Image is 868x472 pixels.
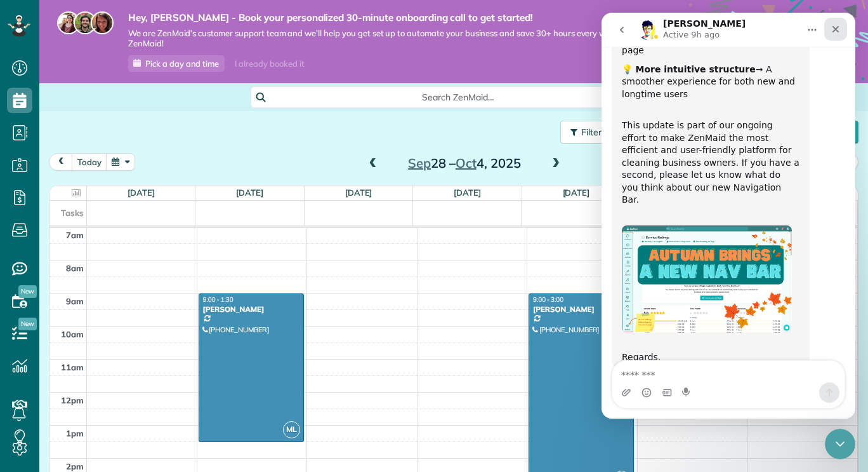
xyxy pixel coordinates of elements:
[128,55,225,72] a: Pick a day and time
[72,153,107,170] button: today
[18,318,37,330] span: New
[66,230,84,240] span: 7am
[57,11,80,34] img: maria-72a9807cf96188c08ef61303f053569d2e2a8a1cde33d635c8a3ac13582a053d.jpg
[40,375,50,385] button: Emoji picker
[81,375,91,385] button: Start recording
[66,263,84,273] span: 8am
[49,153,73,170] button: prev
[236,187,263,198] a: [DATE]
[74,11,96,34] img: jorge-587dff0eeaa6aab1f244e6dc62b8924c3b6ad411094392a53c71c6c4a576187d.jpg
[91,11,114,34] img: michelle-19f622bdf1676172e81f8f8fba1fb50e276960ebfe0243fe18214015130c80e4.jpg
[61,362,84,372] span: 11am
[345,187,372,198] a: [DATE]
[554,121,663,144] a: Filters: Default
[385,156,544,170] h2: 28 – 4, 2025
[20,107,198,206] div: This update is part of our ongoing effort to make ZenMaid the most efficient and user-friendly pl...
[34,51,154,62] b: More intuitive structure
[61,329,84,339] span: 10am
[533,295,563,304] span: 9:00 - 3:00
[61,208,84,218] span: Tasks
[18,285,37,298] span: New
[20,375,30,385] button: Upload attachment
[66,428,84,438] span: 1pm
[825,429,855,459] iframe: Intercom live chat
[128,187,155,198] a: [DATE]
[60,375,70,385] button: Gif picker
[128,28,640,50] span: We are ZenMaid’s customer support team and we’ll help you get set up to automate your business an...
[20,327,198,351] div: Regards,
[203,295,233,304] span: 9:00 - 1:30
[66,461,84,471] span: 2pm
[20,51,198,100] div: 💡﻿ → A smoother experience for both new and longtime users ​
[66,296,84,306] span: 9am
[454,187,481,198] a: [DATE]
[581,126,608,138] span: Filters:
[283,421,300,438] span: ML
[145,58,219,69] span: Pick a day and time
[560,121,663,144] button: Filters: Default
[227,56,312,72] div: I already booked it
[532,305,630,314] div: [PERSON_NAME]
[218,370,238,390] button: Send a message…
[202,305,300,314] div: [PERSON_NAME]
[602,13,855,419] iframe: Intercom live chat
[20,213,190,320] img: 1F9ED
[456,155,477,171] span: Oct
[61,395,84,405] span: 12pm
[563,187,590,198] a: [DATE]
[408,155,431,171] span: Sep
[128,11,640,24] strong: Hey, [PERSON_NAME] - Book your personalized 30-minute onboarding call to get started!
[11,348,243,370] textarea: Message…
